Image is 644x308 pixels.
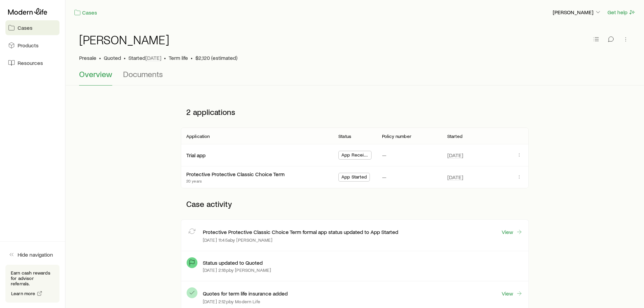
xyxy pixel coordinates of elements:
span: Quoted [104,54,121,61]
span: • [124,54,126,61]
button: Get help [607,8,636,16]
a: Trial app [186,152,206,158]
p: 20 years [186,178,285,184]
p: Application [186,134,210,139]
p: Status updated to Quoted [203,259,263,266]
div: Protective Protective Classic Choice Term [186,171,285,178]
p: Policy number [382,134,411,139]
p: — [382,152,386,159]
div: Earn cash rewards for advisor referrals.Learn more [5,265,59,303]
span: Documents [123,69,163,79]
span: [DATE] [447,174,463,181]
p: Status [338,134,351,139]
a: View [501,290,523,297]
span: Learn more [11,291,35,296]
p: Protective Protective Classic Choice Term formal app status updated to App Started [203,229,398,235]
p: Quotes for term life insurance added [203,290,288,297]
span: $2,120 (estimated) [195,54,237,61]
p: [DATE] 11:45a by [PERSON_NAME] [203,237,273,243]
div: Case details tabs [79,69,630,86]
p: Case activity [181,194,529,214]
p: [DATE] 2:18p by [PERSON_NAME] [203,267,271,273]
span: [DATE] [145,54,161,61]
a: View [501,228,523,236]
span: App Started [341,174,367,181]
span: Term life [169,54,188,61]
button: Hide navigation [5,247,59,262]
span: • [164,54,166,61]
span: • [191,54,193,61]
button: [PERSON_NAME] [552,8,602,17]
p: [DATE] 2:12p by Modern Life [203,299,260,304]
p: Started [128,54,161,61]
p: — [382,174,386,181]
p: Started [447,134,462,139]
p: Earn cash rewards for advisor referrals. [11,270,54,286]
span: App Received [341,152,368,159]
p: 2 applications [181,102,529,122]
a: Protective Protective Classic Choice Term [186,171,285,177]
span: [DATE] [447,152,463,159]
span: Hide navigation [18,251,53,258]
div: Trial app [186,152,206,159]
h1: [PERSON_NAME] [79,33,169,46]
p: [PERSON_NAME] [553,9,601,16]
